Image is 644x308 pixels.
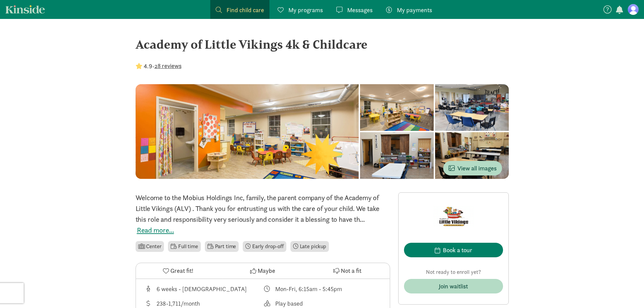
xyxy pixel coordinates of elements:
div: - [136,62,182,71]
div: Book a tour [443,245,472,255]
button: Join waitlist [404,279,503,293]
span: My programs [288,5,323,15]
div: Age range for children that this provider cares for [144,284,263,293]
li: Part time [205,241,239,252]
div: 6 weeks - [DEMOGRAPHIC_DATA] [157,284,247,293]
button: View all images [443,161,502,175]
span: Find child care [226,5,264,15]
span: My payments [397,5,432,15]
a: Kinside [5,5,45,14]
button: Read more... [137,225,174,236]
div: Average tuition for this program [144,299,263,308]
li: Center [136,241,164,252]
img: Provider logo [433,198,474,235]
strong: 4.9 [144,62,152,70]
div: Join waitlist [439,282,468,291]
span: Maybe [258,266,275,275]
div: Welcome to the Mobius Holdings Inc, family, the parent company of the Academy of Little Vikings (... [136,192,390,225]
div: 238-1,711/month [157,299,200,308]
li: Late pickup [290,241,329,252]
div: Academy of Little Vikings 4k & Childcare [136,35,509,53]
span: View all images [449,164,497,173]
button: 28 reviews [154,61,182,70]
div: Play based [275,299,303,308]
span: Messages [347,5,373,15]
li: Early drop-off [243,241,286,252]
button: Book a tour [404,243,503,257]
button: Not a fit [305,263,389,279]
button: Maybe [220,263,305,279]
p: Not ready to enroll yet? [404,268,503,276]
button: Great fit! [136,263,220,279]
div: This provider's education philosophy [263,299,382,308]
li: Full time [168,241,200,252]
span: Not a fit [341,266,361,275]
div: Class schedule [263,284,382,293]
span: Great fit! [170,266,193,275]
div: Mon-Fri, 6:15am - 5:45pm [275,284,342,293]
